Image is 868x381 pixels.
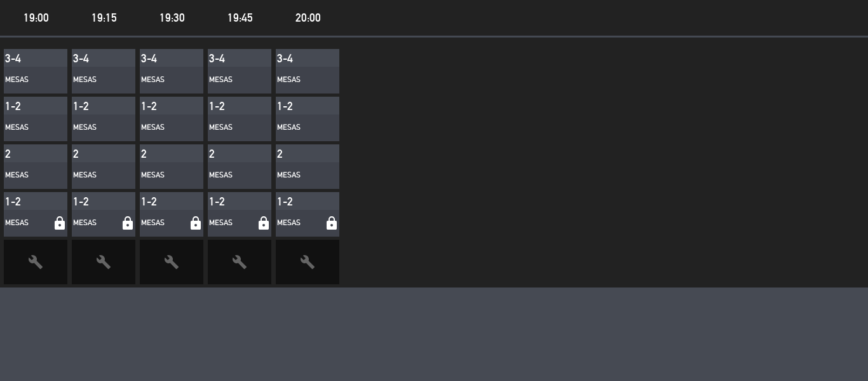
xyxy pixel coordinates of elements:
[277,99,309,113] div: 1-2
[277,74,322,87] div: Mesas
[96,254,111,270] i: build
[73,52,105,65] div: 3-4
[141,74,186,87] div: Mesas
[73,121,118,134] div: Mesas
[73,74,118,87] div: Mesas
[5,74,50,87] div: Mesas
[5,217,49,230] div: Mesas
[140,8,204,27] span: 19:30
[277,169,322,182] div: Mesas
[5,169,50,182] div: Mesas
[209,52,241,65] div: 3-4
[28,254,43,270] i: build
[73,99,105,113] div: 1-2
[209,74,254,87] div: Mesas
[208,8,272,27] span: 19:45
[5,147,37,160] div: 2
[4,8,68,27] span: 19:00
[73,217,117,230] div: Mesas
[72,8,136,27] span: 19:15
[73,195,105,208] div: 1-2
[209,121,254,134] div: Mesas
[73,147,105,160] div: 2
[141,217,185,230] div: Mesas
[209,147,241,160] div: 2
[277,195,309,208] div: 1-2
[5,121,50,134] div: Mesas
[117,216,135,231] i: lock
[141,121,186,134] div: Mesas
[5,99,37,113] div: 1-2
[164,254,179,270] i: build
[141,195,173,208] div: 1-2
[253,216,271,231] i: lock
[141,52,173,65] div: 3-4
[141,99,173,113] div: 1-2
[5,195,37,208] div: 1-2
[276,8,340,27] span: 20:00
[277,121,322,134] div: Mesas
[232,254,247,270] i: build
[185,216,203,231] i: lock
[277,217,321,230] div: Mesas
[73,169,118,182] div: Mesas
[277,147,309,160] div: 2
[209,99,241,113] div: 1-2
[49,216,67,231] i: lock
[5,52,37,65] div: 3-4
[300,254,315,270] i: build
[141,169,186,182] div: Mesas
[321,216,339,231] i: lock
[209,169,254,182] div: Mesas
[141,147,173,160] div: 2
[277,52,309,65] div: 3-4
[209,217,253,230] div: Mesas
[209,195,241,208] div: 1-2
